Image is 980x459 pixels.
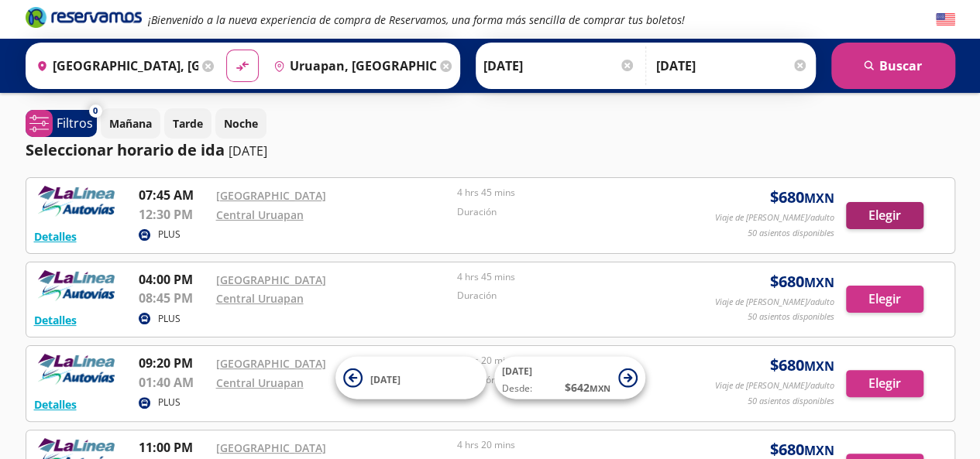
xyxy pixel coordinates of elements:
p: PLUS [158,396,181,409]
p: 11:00 PM [139,438,208,457]
small: MXN [804,442,834,459]
p: Seleccionar horario de ida [26,139,225,162]
a: [GEOGRAPHIC_DATA] [216,356,326,371]
button: Mañana [101,108,160,139]
p: 04:00 PM [139,270,208,289]
button: Detalles [34,228,77,245]
button: Elegir [846,202,923,229]
p: 4 hrs 20 mins [457,354,691,368]
p: Duración [457,205,691,219]
span: Desde: [502,382,532,396]
button: Buscar [831,43,955,89]
img: RESERVAMOS [34,354,119,385]
span: [DATE] [370,372,401,385]
a: Central Uruapan [216,375,304,390]
input: Buscar Destino [267,46,436,85]
p: 08:45 PM [139,289,208,307]
img: RESERVAMOS [34,186,119,217]
button: [DATE]Desde:$642MXN [494,357,645,399]
button: Elegir [846,286,923,313]
span: [DATE] [502,365,532,378]
a: [GEOGRAPHIC_DATA] [216,272,326,287]
p: 50 asientos disponibles [748,310,834,324]
p: 01:40 AM [139,373,208,392]
button: Detalles [34,312,77,328]
a: Central Uruapan [216,207,304,222]
span: $ 680 [770,270,834,293]
a: [GEOGRAPHIC_DATA] [216,440,326,455]
button: Detalles [34,396,77,413]
p: Tarde [173,115,203,132]
a: [GEOGRAPHIC_DATA] [216,188,326,203]
span: 0 [93,104,98,118]
p: [DATE] [229,142,267,160]
p: Viaje de [PERSON_NAME]/adulto [715,211,834,224]
em: ¡Bienvenido a la nueva experiencia de compra de Reservamos, una forma más sencilla de comprar tus... [148,12,685,27]
button: Elegir [846,370,923,397]
p: Filtros [57,114,93,132]
button: English [936,10,955,29]
p: 4 hrs 45 mins [457,270,691,284]
p: Mañana [109,115,152,132]
small: MXN [804,358,834,375]
p: 4 hrs 45 mins [457,186,691,200]
input: Opcional [656,46,808,85]
small: MXN [804,190,834,207]
p: 4 hrs 20 mins [457,438,691,452]
p: Noche [224,115,258,132]
p: 50 asientos disponibles [748,227,834,240]
input: Elegir Fecha [483,46,635,85]
a: Brand Logo [26,5,142,33]
button: [DATE] [335,357,487,399]
input: Buscar Origen [30,46,199,85]
p: Viaje de [PERSON_NAME]/adulto [715,379,834,392]
button: Tarde [164,108,211,139]
p: PLUS [158,312,181,326]
i: Brand Logo [26,5,142,29]
a: Central Uruapan [216,291,304,306]
p: PLUS [158,228,181,241]
p: Viaje de [PERSON_NAME]/adulto [715,296,834,309]
p: 12:30 PM [139,205,208,224]
small: MXN [590,382,610,394]
button: Noche [215,108,266,139]
span: $ 680 [770,186,834,209]
p: Duración [457,289,691,303]
span: $ 680 [770,354,834,377]
img: RESERVAMOS [34,270,119,301]
p: 50 asientos disponibles [748,395,834,408]
button: 0Filtros [26,110,97,137]
small: MXN [804,274,834,291]
span: $ 642 [565,379,610,396]
p: 07:45 AM [139,186,208,204]
p: 09:20 PM [139,354,208,372]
